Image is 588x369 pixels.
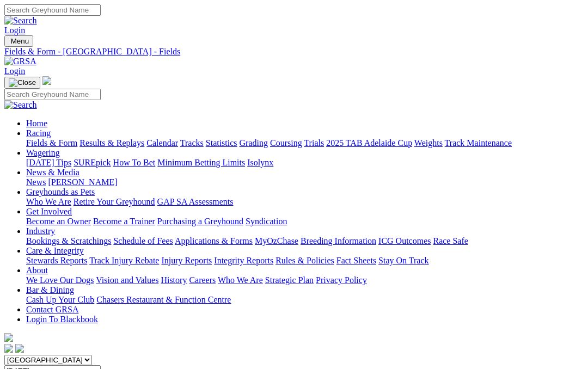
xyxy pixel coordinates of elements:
[433,236,468,245] a: Race Safe
[48,177,117,187] a: [PERSON_NAME]
[157,197,234,206] a: GAP SA Assessments
[218,275,263,285] a: Who We Are
[378,236,431,245] a: ICG Outcomes
[275,256,334,265] a: Rules & Policies
[189,275,216,285] a: Careers
[26,305,78,314] a: Contact GRSA
[4,26,25,35] a: Login
[26,197,71,206] a: Who We Are
[26,197,584,207] div: Greyhounds as Pets
[180,138,204,147] a: Tracks
[26,236,584,246] div: Industry
[146,138,178,147] a: Calendar
[4,100,37,110] img: Search
[4,344,13,353] img: facebook.svg
[378,256,428,265] a: Stay On Track
[26,177,584,187] div: News & Media
[175,236,253,245] a: Applications & Forms
[4,16,37,26] img: Search
[336,256,376,265] a: Fact Sheets
[26,266,48,275] a: About
[26,158,71,167] a: [DATE] Tips
[304,138,324,147] a: Trials
[26,148,60,157] a: Wagering
[113,236,173,245] a: Schedule of Fees
[301,236,376,245] a: Breeding Information
[414,138,443,147] a: Weights
[73,158,111,167] a: SUREpick
[157,217,243,226] a: Purchasing a Greyhound
[26,217,584,226] div: Get Involved
[96,275,158,285] a: Vision and Values
[26,226,55,236] a: Industry
[113,158,156,167] a: How To Bet
[206,138,237,147] a: Statistics
[26,246,84,255] a: Care & Integrity
[26,187,95,196] a: Greyhounds as Pets
[9,78,36,87] img: Close
[4,77,40,89] button: Toggle navigation
[11,37,29,45] span: Menu
[265,275,314,285] a: Strategic Plan
[161,256,212,265] a: Injury Reports
[93,217,155,226] a: Become a Trainer
[26,119,47,128] a: Home
[26,138,584,148] div: Racing
[26,275,584,285] div: About
[26,207,72,216] a: Get Involved
[4,4,101,16] input: Search
[326,138,412,147] a: 2025 TAB Adelaide Cup
[79,138,144,147] a: Results & Replays
[15,344,24,353] img: twitter.svg
[255,236,298,245] a: MyOzChase
[73,197,155,206] a: Retire Your Greyhound
[26,315,98,324] a: Login To Blackbook
[26,256,584,266] div: Care & Integrity
[26,256,87,265] a: Stewards Reports
[4,89,101,100] input: Search
[247,158,273,167] a: Isolynx
[4,35,33,47] button: Toggle navigation
[26,295,94,304] a: Cash Up Your Club
[316,275,367,285] a: Privacy Policy
[96,295,231,304] a: Chasers Restaurant & Function Centre
[89,256,159,265] a: Track Injury Rebate
[270,138,302,147] a: Coursing
[4,57,36,66] img: GRSA
[42,76,51,85] img: logo-grsa-white.png
[157,158,245,167] a: Minimum Betting Limits
[4,66,25,76] a: Login
[4,333,13,342] img: logo-grsa-white.png
[26,177,46,187] a: News
[161,275,187,285] a: History
[246,217,287,226] a: Syndication
[214,256,273,265] a: Integrity Reports
[445,138,512,147] a: Track Maintenance
[26,285,74,294] a: Bar & Dining
[26,295,584,305] div: Bar & Dining
[26,236,111,245] a: Bookings & Scratchings
[26,168,79,177] a: News & Media
[26,217,91,226] a: Become an Owner
[26,275,94,285] a: We Love Our Dogs
[4,47,584,57] a: Fields & Form - [GEOGRAPHIC_DATA] - Fields
[26,158,584,168] div: Wagering
[26,128,51,138] a: Racing
[240,138,268,147] a: Grading
[26,138,77,147] a: Fields & Form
